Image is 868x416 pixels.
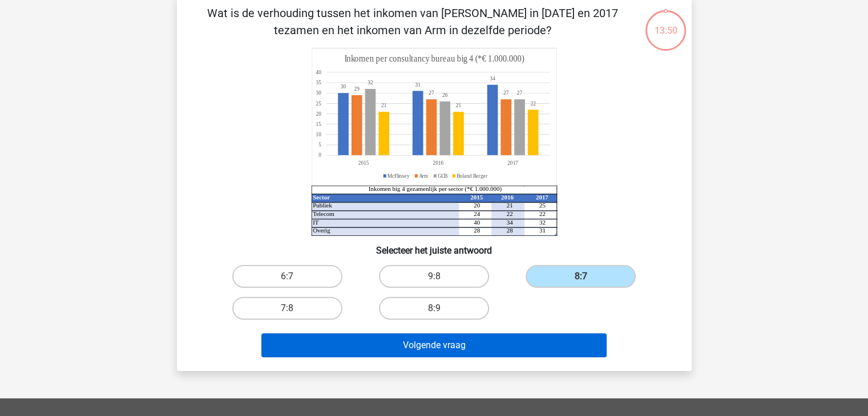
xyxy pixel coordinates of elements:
label: 6:7 [232,265,342,288]
tspan: 22 [506,210,512,217]
tspan: 2017 [535,194,548,201]
tspan: 26 [442,92,447,99]
tspan: 40 [474,219,480,226]
tspan: 15 [316,121,321,128]
tspan: 29 [354,85,359,92]
tspan: 40 [316,69,321,76]
tspan: 22 [539,210,545,217]
tspan: 22 [530,100,535,107]
tspan: 31 [539,227,545,234]
tspan: 28 [506,227,512,234]
div: 13:50 [644,9,687,38]
label: 9:8 [379,265,489,288]
tspan: Arm [419,172,428,179]
tspan: 30 [316,89,321,96]
label: 8:9 [379,297,489,320]
button: Volgende vraag [261,333,607,357]
tspan: Sector [313,194,330,201]
label: 8:7 [526,265,636,288]
tspan: 10 [316,131,321,138]
tspan: 30 [340,83,346,90]
tspan: 32 [539,219,545,226]
tspan: 2727 [429,89,508,96]
tspan: Inkomen big 4 gezamenlijk per sector (*€ 1.000.000) [368,185,502,193]
tspan: 2121 [381,102,461,109]
tspan: 201520162017 [358,160,518,166]
tspan: Overig [313,227,330,234]
tspan: 21 [506,202,512,209]
tspan: Boland Rerger [457,172,488,179]
tspan: 35 [316,79,321,86]
tspan: IT [313,219,319,226]
tspan: 28 [474,227,480,234]
label: 7:8 [232,297,342,320]
tspan: GCB [438,172,448,179]
p: Wat is de verhouding tussen het inkomen van [PERSON_NAME] in [DATE] en 2017 tezamen en het inkome... [195,5,631,39]
tspan: 5 [318,141,321,148]
tspan: Telecom [313,210,334,217]
h6: Selecteer het juiste antwoord [195,236,673,256]
tspan: 0 [318,152,321,158]
tspan: 2016 [500,194,513,201]
tspan: 2015 [470,194,483,201]
tspan: 27 [516,89,522,96]
tspan: Publiek [313,202,332,209]
tspan: 20 [316,110,321,117]
tspan: 32 [368,79,373,86]
tspan: 34 [490,75,495,82]
tspan: 24 [474,210,480,217]
tspan: 34 [506,219,512,226]
tspan: 31 [415,81,421,88]
tspan: McFlinsey [387,172,410,179]
tspan: 25 [316,100,321,107]
tspan: 25 [539,202,545,209]
tspan: 20 [474,202,480,209]
tspan: Inkomen per consultancy bureau big 4 (*€ 1.000.000) [344,54,524,64]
